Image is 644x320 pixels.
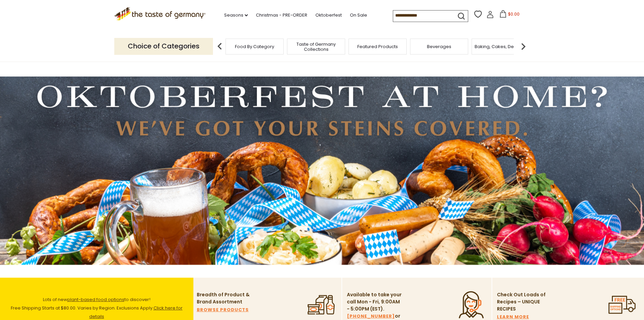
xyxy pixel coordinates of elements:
a: Beverages [427,44,451,49]
a: Oktoberfest [315,12,342,19]
span: $0.00 [508,11,520,17]
img: previous arrow [213,40,226,53]
a: On Sale [350,12,367,19]
a: [PHONE_NUMBER] [347,313,395,320]
a: Featured Products [357,44,398,49]
a: BROWSE PRODUCTS [197,306,249,314]
p: Breadth of Product & Brand Assortment [197,291,253,305]
img: next arrow [517,40,530,53]
p: Check Out Loads of Recipes – UNIQUE RECIPES [497,291,546,313]
span: Lots of new to discover! Free Shipping Starts at $80.00. Varies by Region. Exclusions Apply. [11,296,183,320]
a: Food By Category [235,44,274,49]
p: Choice of Categories [114,38,213,55]
a: Christmas - PRE-ORDER [256,12,307,19]
button: $0.00 [495,10,524,20]
a: plant-based food options [67,296,124,303]
a: Taste of Germany Collections [289,42,343,52]
a: Baking, Cakes, Desserts [475,44,527,49]
a: Seasons [224,12,248,19]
